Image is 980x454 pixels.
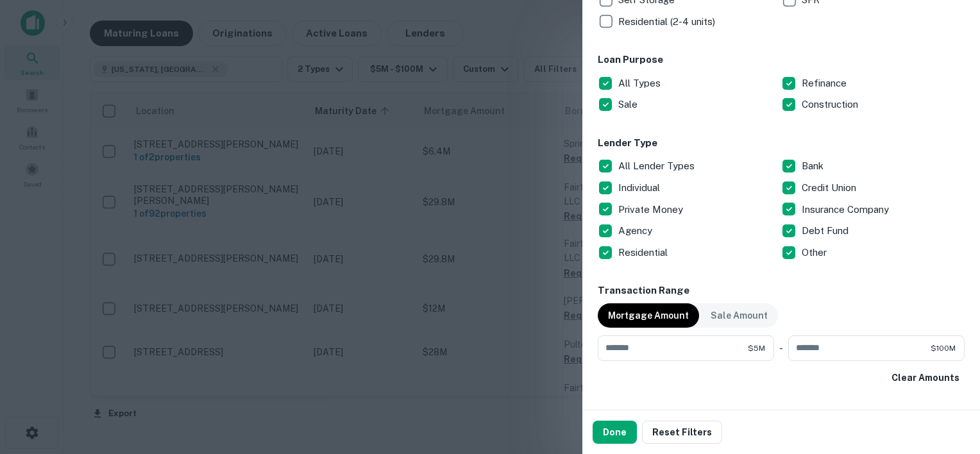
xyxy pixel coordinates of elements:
button: Done [593,421,637,444]
p: Bank [802,158,826,174]
p: Refinance [802,76,849,91]
p: Insurance Company [802,202,891,217]
p: Residential [618,245,670,260]
p: Individual [618,180,663,196]
p: Sale Amount [711,308,768,323]
div: - [779,335,783,361]
button: Clear Amounts [886,366,965,389]
span: $5M [748,342,765,354]
p: Construction [802,97,861,112]
p: All Types [618,76,663,91]
p: Debt Fund [802,223,851,239]
p: Residential (2-4 units) [618,14,718,29]
p: Private Money [618,202,686,217]
p: Other [802,245,829,260]
button: Reset Filters [642,421,722,444]
p: Mortgage Amount [608,308,689,323]
p: Agency [618,223,655,239]
h6: Loan Purpose [598,53,965,67]
h6: Transaction Range [598,283,965,298]
p: Credit Union [802,180,859,196]
iframe: Chat Widget [916,351,980,413]
p: Sale [618,97,640,112]
h6: Lender Type [598,136,965,151]
span: $100M [931,342,956,354]
p: All Lender Types [618,158,697,174]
